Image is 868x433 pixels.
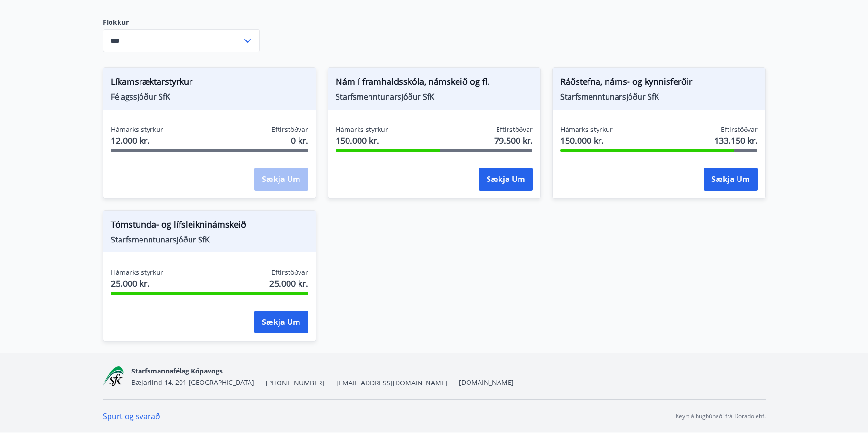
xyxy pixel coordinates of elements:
[336,75,533,91] span: Nám í framhaldsskóla, námskeið og fl.
[704,168,758,191] button: Sækja um
[111,268,163,277] span: Hámarks styrkur
[131,378,254,387] span: Bæjarlind 14, 201 [GEOGRAPHIC_DATA]
[111,91,308,102] span: Félagssjóður SfK
[479,168,533,191] button: Sækja um
[336,125,388,134] span: Hámarks styrkur
[103,411,160,422] a: Spurt og svarað
[111,75,308,91] span: Líkamsræktarstyrkur
[103,18,260,27] label: Flokkur
[496,125,533,134] span: Eftirstöðvar
[111,234,308,245] span: Starfsmenntunarsjóður SfK
[111,277,163,290] span: 25.000 kr.
[111,218,308,234] span: Tómstunda- og lífsleikninámskeið
[336,378,448,388] span: [EMAIL_ADDRESS][DOMAIN_NAME]
[291,134,308,147] span: 0 kr.
[560,75,758,91] span: Ráðstefna, náms- og kynnisferðir
[103,366,124,387] img: x5MjQkxwhnYn6YREZUTEa9Q4KsBUeQdWGts9Dj4O.png
[336,134,388,147] span: 150.000 kr.
[459,378,514,387] a: [DOMAIN_NAME]
[714,134,758,147] span: 133.150 kr.
[560,125,613,134] span: Hámarks styrkur
[131,366,223,375] span: Starfsmannafélag Kópavogs
[111,134,163,147] span: 12.000 kr.
[111,125,163,134] span: Hámarks styrkur
[676,412,766,421] p: Keyrt á hugbúnaði frá Dorado ehf.
[254,311,308,333] button: Sækja um
[271,125,308,134] span: Eftirstöðvar
[721,125,758,134] span: Eftirstöðvar
[269,277,308,290] span: 25.000 kr.
[266,378,325,388] span: [PHONE_NUMBER]
[271,268,308,277] span: Eftirstöðvar
[560,134,613,147] span: 150.000 kr.
[560,91,758,102] span: Starfsmenntunarsjóður SfK
[494,134,533,147] span: 79.500 kr.
[336,91,533,102] span: Starfsmenntunarsjóður SfK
